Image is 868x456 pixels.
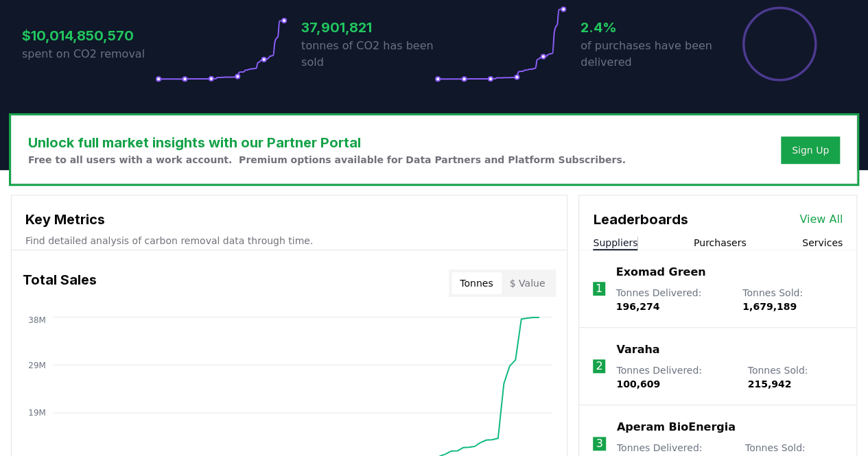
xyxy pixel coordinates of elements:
tspan: 19M [28,408,46,418]
button: $ Value [502,272,554,294]
button: Tonnes [451,272,501,294]
span: 196,274 [616,301,660,312]
h3: $10,014,850,570 [22,25,155,46]
p: Find detailed analysis of carbon removal data through time. [25,234,553,248]
tspan: 38M [28,315,46,324]
p: 3 [596,435,602,452]
span: 215,942 [747,379,791,389]
tspan: 29M [28,360,46,370]
a: View All [799,211,843,228]
h3: 37,901,821 [301,17,434,38]
p: 1 [596,280,602,297]
p: 2 [596,358,602,374]
button: Suppliers [593,236,637,250]
p: tonnes of CO2 has been sold [301,38,434,71]
a: Varaha [616,341,659,358]
h3: Key Metrics [25,209,553,230]
button: Purchasers [694,236,747,250]
h3: Leaderboards [593,209,688,230]
p: Tonnes Sold : [747,363,843,391]
span: 1,679,189 [742,301,797,312]
a: Sign Up [792,143,829,157]
p: Tonnes Delivered : [616,286,729,313]
span: 100,609 [616,379,660,389]
h3: Unlock full market insights with our Partner Portal [28,132,626,153]
h3: Total Sales [23,269,97,297]
div: Percentage of sales delivered [741,5,818,82]
p: Free to all users with a work account. Premium options available for Data Partners and Platform S... [28,153,626,167]
button: Services [802,236,843,250]
button: Sign Up [781,136,840,164]
a: Aperam BioEnergia [617,419,736,435]
p: of purchases have been delivered [580,38,714,71]
h3: 2.4% [580,17,714,38]
p: Tonnes Delivered : [616,363,734,391]
a: Exomad Green [616,264,706,280]
p: spent on CO2 removal [22,46,155,62]
p: Tonnes Sold : [742,286,843,313]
